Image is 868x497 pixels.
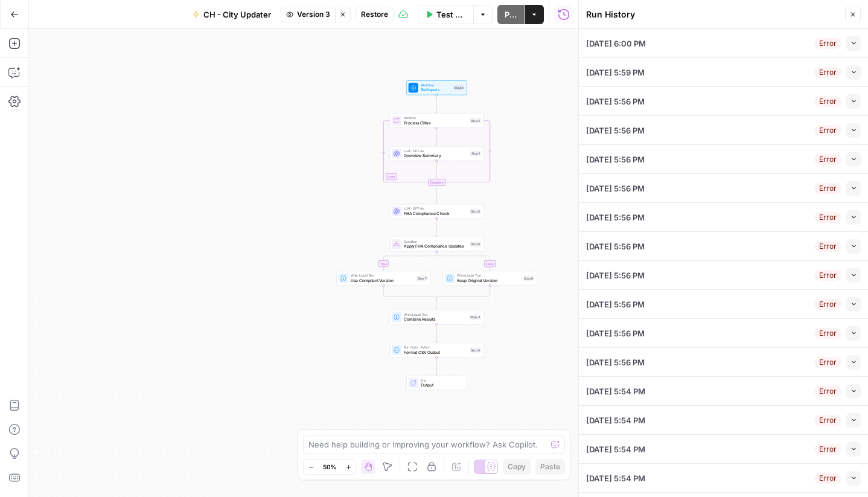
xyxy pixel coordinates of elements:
[404,149,468,153] span: LLM · GPT-4o
[586,153,645,165] span: [DATE] 5:56 PM
[297,9,330,20] span: Version 3
[281,7,335,22] button: Version 3
[436,298,438,310] g: Edge from step_6-conditional-end to step_4
[389,310,483,324] div: Write Liquid TextCombine ResultsStep 4
[436,128,438,146] g: Edge from step_2 to step_1
[418,5,474,24] button: Test Workflow
[389,114,483,128] div: LoopIterationProcess CitiesStep 2
[421,378,462,383] span: End
[323,462,336,472] span: 50%
[436,185,438,203] g: Edge from step_2-iteration-end to step_5
[814,415,841,426] div: Error
[505,8,517,21] span: Publish
[453,85,465,91] div: Inputs
[470,208,481,214] div: Step 5
[586,414,645,426] span: [DATE] 5:54 PM
[203,8,271,21] span: CH - City Updater
[383,251,437,270] g: Edge from step_6 to step_7
[185,5,278,24] button: CH - City Updater
[389,179,483,186] div: Complete
[436,358,438,375] g: Edge from step_9 to end
[814,212,841,223] div: Error
[814,444,841,455] div: Error
[814,183,841,194] div: Error
[404,115,467,120] span: Iteration
[428,179,445,186] div: Complete
[814,386,841,397] div: Error
[586,472,645,484] span: [DATE] 5:54 PM
[404,239,467,244] span: Condition
[404,312,467,317] span: Write Liquid Text
[814,125,841,136] div: Error
[351,277,414,283] span: Use Compliant Version
[416,275,428,281] div: Step 7
[351,273,414,278] span: Write Liquid Text
[421,382,462,388] span: Output
[389,343,483,358] div: Run Code · PythonFormat CSV OutputStep 9
[586,211,645,223] span: [DATE] 5:56 PM
[457,273,520,278] span: Write Liquid Text
[389,237,483,251] div: ConditionApply FHA Compliance UpdatesStep 6
[404,349,467,355] span: Format CSV Output
[404,243,467,249] span: Apply FHA Compliance Updates
[404,206,467,211] span: LLM · GPT-4o
[523,275,534,281] div: Step 8
[814,241,841,252] div: Error
[814,270,841,281] div: Error
[389,204,483,219] div: LLM · GPT-4oFHA Compliance CheckStep 5
[586,95,645,107] span: [DATE] 5:56 PM
[421,83,451,88] span: Workflow
[436,286,490,300] g: Edge from step_8 to step_6-conditional-end
[508,461,526,472] span: Copy
[814,38,841,49] div: Error
[470,242,481,247] div: Step 6
[389,146,483,161] div: LLM · GPT-4oOverview SummaryStep 1
[586,240,645,252] span: [DATE] 5:56 PM
[540,461,560,472] span: Paste
[586,37,646,50] span: [DATE] 6:00 PM
[383,286,436,300] g: Edge from step_7 to step_6-conditional-end
[389,80,483,95] div: WorkflowSet InputsInputs
[814,299,841,310] div: Error
[503,459,531,475] button: Copy
[586,269,645,281] span: [DATE] 5:56 PM
[421,87,451,93] span: Set Inputs
[436,8,467,21] span: Test Workflow
[814,67,841,78] div: Error
[469,315,481,320] div: Step 4
[814,473,841,484] div: Error
[814,154,841,165] div: Error
[497,5,524,24] button: Publish
[336,271,430,286] div: Write Liquid TextUse Compliant VersionStep 7
[457,277,520,283] span: Keep Original Version
[356,7,394,22] button: Restore
[470,151,481,156] div: Step 1
[404,210,467,216] span: FHA Compliance Check
[404,153,468,159] span: Overview Summary
[586,124,645,136] span: [DATE] 5:56 PM
[586,182,645,194] span: [DATE] 5:56 PM
[586,298,645,310] span: [DATE] 5:56 PM
[814,96,841,107] div: Error
[814,328,841,339] div: Error
[436,324,438,342] g: Edge from step_4 to step_9
[436,219,438,236] g: Edge from step_5 to step_6
[436,251,491,270] g: Edge from step_6 to step_8
[436,95,438,112] g: Edge from start to step_2
[470,118,481,123] div: Step 2
[586,66,645,79] span: [DATE] 5:59 PM
[404,120,467,126] span: Process Cities
[404,316,467,322] span: Combine Results
[443,271,537,286] div: Write Liquid TextKeep Original VersionStep 8
[535,459,565,475] button: Paste
[361,9,388,20] span: Restore
[586,327,645,339] span: [DATE] 5:56 PM
[404,345,467,350] span: Run Code · Python
[586,443,645,455] span: [DATE] 5:54 PM
[470,347,481,353] div: Step 9
[389,376,483,390] div: EndOutput
[586,356,645,368] span: [DATE] 5:56 PM
[814,357,841,368] div: Error
[586,385,645,397] span: [DATE] 5:54 PM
